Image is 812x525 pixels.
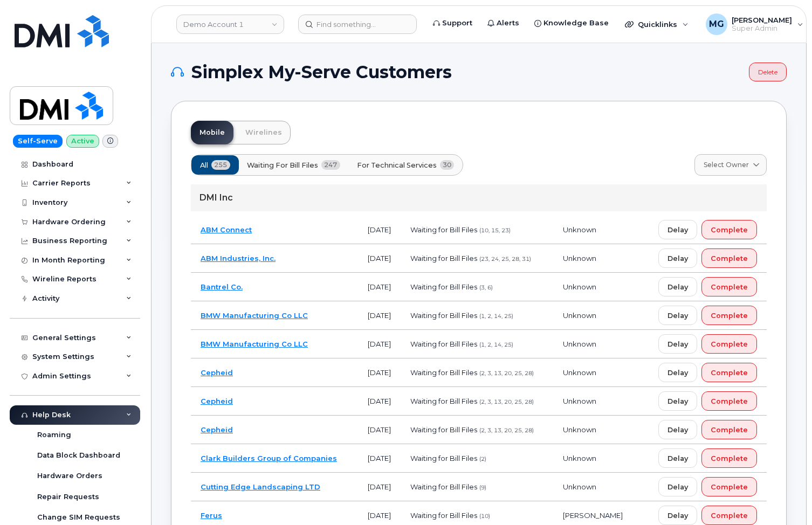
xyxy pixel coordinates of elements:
[711,368,748,378] span: Complete
[701,477,757,496] button: Complete
[237,121,291,144] a: Wirelines
[668,282,688,292] span: Delay
[321,160,340,170] span: 247
[701,448,757,468] button: Complete
[668,510,688,521] span: Delay
[410,225,477,234] span: Waiting for Bill Files
[563,511,623,520] span: [PERSON_NAME]
[201,311,308,320] a: BMW Manufacturing Co LLC
[479,255,531,262] span: (23, 24, 25, 28, 31)
[658,306,697,325] button: Delay
[358,273,401,301] td: [DATE]
[704,160,749,170] span: Select Owner
[410,397,477,405] span: Waiting for Bill Files
[479,455,486,462] span: (2)
[201,482,320,491] a: Cutting Edge Landscaping LTD
[479,284,493,291] span: (3, 6)
[701,220,757,239] button: Complete
[201,254,276,262] a: ABM Industries, Inc.
[201,425,233,434] a: Cepheid
[668,225,688,235] span: Delay
[563,311,596,320] span: Unknown
[410,368,477,377] span: Waiting for Bill Files
[711,282,748,292] span: Complete
[658,448,697,468] button: Delay
[358,216,401,244] td: [DATE]
[701,363,757,382] button: Complete
[668,453,688,464] span: Delay
[410,482,477,491] span: Waiting for Bill Files
[201,454,337,462] a: Clark Builders Group of Companies
[247,160,318,170] span: Waiting for Bill Files
[191,121,233,144] a: Mobile
[358,473,401,501] td: [DATE]
[479,313,513,320] span: (1, 2, 14, 25)
[658,477,697,496] button: Delay
[711,453,748,464] span: Complete
[701,391,757,411] button: Complete
[701,306,757,325] button: Complete
[191,184,767,211] div: DMI Inc
[563,368,596,377] span: Unknown
[694,154,767,176] a: Select Owner
[201,397,233,405] a: Cepheid
[358,301,401,330] td: [DATE]
[201,282,243,291] a: Bantrel Co.
[711,425,748,435] span: Complete
[357,160,437,170] span: For Technical Services
[479,341,513,348] span: (1, 2, 14, 25)
[701,334,757,354] button: Complete
[711,253,748,264] span: Complete
[563,282,596,291] span: Unknown
[410,454,477,462] span: Waiting for Bill Files
[668,482,688,492] span: Delay
[479,370,534,377] span: (2, 3, 13, 20, 25, 28)
[711,310,748,321] span: Complete
[701,248,757,268] button: Complete
[658,363,697,382] button: Delay
[358,444,401,473] td: [DATE]
[658,277,697,296] button: Delay
[358,358,401,387] td: [DATE]
[410,340,477,348] span: Waiting for Bill Files
[440,160,455,170] span: 30
[479,513,490,520] span: (10)
[701,277,757,296] button: Complete
[563,454,596,462] span: Unknown
[711,510,748,521] span: Complete
[658,248,697,268] button: Delay
[658,334,697,354] button: Delay
[668,396,688,406] span: Delay
[479,484,486,491] span: (9)
[749,63,787,81] a: Delete
[711,482,748,492] span: Complete
[358,330,401,358] td: [DATE]
[358,416,401,444] td: [DATE]
[563,254,596,262] span: Unknown
[668,339,688,349] span: Delay
[201,511,222,520] a: Ferus
[668,310,688,321] span: Delay
[668,368,688,378] span: Delay
[701,506,757,525] button: Complete
[563,225,596,234] span: Unknown
[563,482,596,491] span: Unknown
[410,425,477,434] span: Waiting for Bill Files
[711,339,748,349] span: Complete
[410,254,477,262] span: Waiting for Bill Files
[711,225,748,235] span: Complete
[711,396,748,406] span: Complete
[201,368,233,377] a: Cepheid
[563,340,596,348] span: Unknown
[410,311,477,320] span: Waiting for Bill Files
[668,425,688,435] span: Delay
[658,420,697,439] button: Delay
[358,387,401,416] td: [DATE]
[563,397,596,405] span: Unknown
[701,420,757,439] button: Complete
[479,398,534,405] span: (2, 3, 13, 20, 25, 28)
[658,391,697,411] button: Delay
[658,220,697,239] button: Delay
[658,506,697,525] button: Delay
[410,282,477,291] span: Waiting for Bill Files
